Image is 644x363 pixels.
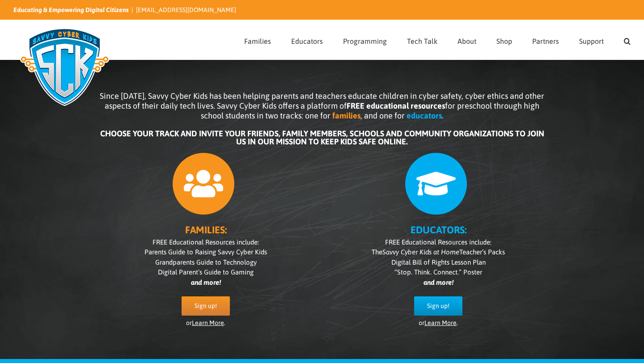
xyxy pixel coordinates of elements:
span: Tech Talk [407,38,437,45]
b: EDUCATORS: [411,224,466,236]
span: Programming [343,38,387,45]
span: or . [186,319,225,326]
a: About [458,20,476,59]
span: Sign up! [427,302,449,310]
b: FREE educational resources [347,101,445,110]
a: Tech Talk [407,20,437,59]
span: Sign up! [195,302,217,310]
span: Shop [496,38,512,45]
a: Sign up! [414,296,462,316]
span: Parents Guide to Raising Savvy Cyber Kids [144,248,267,256]
span: FREE Educational Resources include: [153,238,259,246]
a: Programming [343,20,387,59]
b: CHOOSE YOUR TRACK AND INVITE YOUR FRIENDS, FAMILY MEMBERS, SCHOOLS AND COMMUNITY ORGANIZATIONS TO... [100,129,544,146]
span: Partners [532,38,559,45]
a: Support [579,20,604,59]
i: Educating & Empowering Digital Citizens [13,6,129,13]
span: Educators [291,38,323,45]
span: FREE Educational Resources include: [385,238,491,246]
a: Partners [532,20,559,59]
a: Families [244,20,271,59]
a: [EMAIL_ADDRESS][DOMAIN_NAME] [136,6,236,13]
b: educators [407,111,442,120]
span: Since [DATE], Savvy Cyber Kids has been helping parents and teachers educate children in cyber sa... [100,91,544,120]
a: Educators [291,20,323,59]
i: and more! [191,279,221,286]
span: Families [244,38,271,45]
a: Learn More [192,319,224,326]
i: and more! [424,279,453,286]
span: Support [579,38,604,45]
nav: Main Menu [244,20,631,59]
a: Sign up! [182,296,230,316]
span: “Stop. Think. Connect.” Poster [394,268,482,276]
a: Learn More [424,319,457,326]
span: Digital Parent’s Guide to Gaming [158,268,254,276]
a: Shop [496,20,512,59]
span: Grandparents Guide to Technology [155,258,257,266]
img: Savvy Cyber Kids Logo [13,22,116,112]
span: Digital Bill of Rights Lesson Plan [391,258,486,266]
span: About [458,38,476,45]
b: families [332,111,360,120]
i: Savvy Cyber Kids at Home [382,248,459,256]
b: FAMILIES: [185,224,227,236]
span: , and one for [360,111,405,120]
span: . [442,111,444,120]
span: or . [419,319,458,326]
span: The Teacher’s Packs [372,248,505,256]
a: Search [624,20,631,59]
